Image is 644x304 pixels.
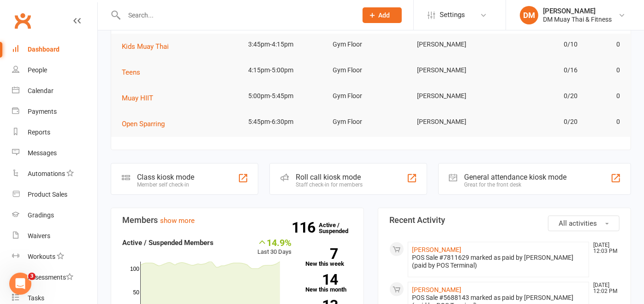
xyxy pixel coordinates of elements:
[257,237,292,257] div: Last 30 Days
[305,273,338,286] strong: 14
[305,274,352,292] a: 14New this month
[292,221,319,234] strong: 116
[122,42,169,51] span: Kids Muay Thai
[589,242,619,254] time: [DATE] 12:03 PM
[498,59,582,81] td: 0/16
[389,216,620,225] h3: Recent Activity
[12,184,97,205] a: Product Sales
[12,39,97,60] a: Dashboard
[11,9,34,32] a: Clubworx
[12,164,97,184] a: Automations
[244,111,329,133] td: 5:45pm-6:30pm
[413,59,498,81] td: [PERSON_NAME]
[498,85,582,107] td: 0/20
[12,143,97,164] a: Messages
[520,6,538,24] div: DM
[582,85,625,107] td: 0
[28,66,47,74] div: People
[548,216,620,231] button: All activities
[319,215,359,241] a: 116Active / Suspended
[412,254,585,269] div: POS Sale #7811629 marked as paid by [PERSON_NAME] (paid by POS Terminal)
[413,85,498,107] td: [PERSON_NAME]
[122,67,147,78] button: Teens
[28,253,55,260] div: Workouts
[465,181,567,188] div: Great for the front desk
[12,267,97,288] a: Assessments
[28,46,60,53] div: Dashboard
[413,34,498,55] td: [PERSON_NAME]
[12,122,97,143] a: Reports
[122,41,175,52] button: Kids Muay Thai
[559,219,597,228] span: All activities
[543,7,612,15] div: [PERSON_NAME]
[28,87,54,94] div: Calendar
[305,247,338,261] strong: 7
[257,237,292,247] div: 14.9%
[589,282,619,294] time: [DATE] 12:02 PM
[305,248,352,267] a: 7New this week
[296,181,363,188] div: Staff check-in for members
[12,60,97,81] a: People
[412,246,461,253] a: [PERSON_NAME]
[28,211,54,219] div: Gradings
[363,7,402,23] button: Add
[160,216,195,225] a: show more
[12,81,97,101] a: Calendar
[498,34,582,55] td: 0/10
[9,273,31,295] iframe: Intercom live chat
[12,205,97,226] a: Gradings
[329,34,413,55] td: Gym Floor
[379,12,390,19] span: Add
[543,15,612,23] div: DM Muay Thai & Fitness
[582,59,625,81] td: 0
[28,232,50,240] div: Waivers
[412,286,461,293] a: [PERSON_NAME]
[413,111,498,133] td: [PERSON_NAME]
[465,173,567,181] div: General attendance kiosk mode
[329,59,413,81] td: Gym Floor
[582,34,625,55] td: 0
[28,108,57,115] div: Payments
[122,93,160,104] button: Muay HIIT
[329,85,413,107] td: Gym Floor
[122,94,153,102] span: Muay HIIT
[122,239,214,247] strong: Active / Suspended Members
[582,111,625,133] td: 0
[244,59,329,81] td: 4:15pm-5:00pm
[329,111,413,133] td: Gym Floor
[440,5,465,25] span: Settings
[122,216,352,225] h3: Members
[28,149,57,157] div: Messages
[296,173,363,181] div: Roll call kiosk mode
[498,111,582,133] td: 0/20
[28,129,50,136] div: Reports
[28,274,73,281] div: Assessments
[122,120,165,128] span: Open Sparring
[122,68,140,76] span: Teens
[12,226,97,246] a: Waivers
[28,191,67,198] div: Product Sales
[28,294,44,302] div: Tasks
[12,101,97,122] a: Payments
[244,34,329,55] td: 3:45pm-4:15pm
[28,170,65,177] div: Automations
[28,273,36,280] span: 3
[122,118,171,129] button: Open Sparring
[244,85,329,107] td: 5:00pm-5:45pm
[12,246,97,267] a: Workouts
[121,9,351,22] input: Search...
[137,173,194,181] div: Class kiosk mode
[137,181,194,188] div: Member self check-in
